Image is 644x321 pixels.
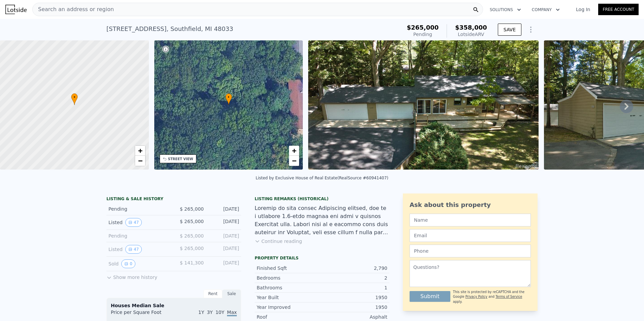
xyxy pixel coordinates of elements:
div: Ask about this property [410,200,531,210]
span: $ 265,000 [180,233,204,239]
button: Show more history [106,271,157,281]
div: Houses Median Sale [111,302,237,309]
button: Submit [410,291,450,302]
div: Lotside ARV [455,31,487,38]
div: Listing Remarks (Historical) [255,196,389,202]
div: 1 [322,284,387,291]
div: Pending [108,233,168,239]
div: Listed by Exclusive House of Real Estate (RealSource #60941407) [256,176,388,180]
div: [STREET_ADDRESS] , Southfield , MI 48033 [106,24,233,34]
div: Asphalt [322,314,387,320]
div: Bathrooms [257,284,322,291]
div: Year Built [257,294,322,301]
div: • [71,93,78,105]
div: Bedrooms [257,275,322,281]
div: Pending [108,206,168,212]
a: Zoom out [135,156,145,166]
button: Solutions [484,4,526,16]
div: Year Improved [257,304,322,311]
input: Name [410,214,531,226]
div: 2 [322,275,387,281]
div: Sale [222,289,241,298]
div: Price per Square Foot [111,309,174,320]
button: Show Options [524,23,538,36]
img: Sale: 169846752 Parcel: 58985651 [308,40,539,170]
input: Email [410,229,531,242]
button: View historical data [125,245,142,254]
div: Sold [108,259,168,268]
button: Company [526,4,565,16]
span: Max [227,310,237,316]
span: + [138,146,142,155]
img: Lotside [5,5,27,14]
a: Zoom in [135,146,145,156]
span: 1Y [198,310,204,315]
div: Pending [407,31,439,38]
a: Privacy Policy [465,295,487,298]
span: − [138,156,142,165]
button: View historical data [125,218,142,227]
span: $265,000 [407,24,439,31]
div: • [225,93,232,105]
span: $ 141,300 [180,260,204,265]
div: LISTING & SALE HISTORY [106,196,241,203]
button: SAVE [498,24,521,36]
div: [DATE] [209,233,239,239]
div: Listed [108,245,168,254]
a: Zoom in [289,146,299,156]
a: Log In [568,6,598,13]
span: − [292,156,296,165]
span: 3Y [207,310,213,315]
div: Finished Sqft [257,265,322,272]
div: 1950 [322,304,387,311]
span: $ 265,000 [180,206,204,212]
span: • [71,94,78,100]
div: [DATE] [209,218,239,227]
button: View historical data [121,259,135,268]
span: 10Y [216,310,224,315]
div: [DATE] [209,206,239,212]
a: Terms of Service [495,295,522,298]
div: This site is protected by reCAPTCHA and the Google and apply. [453,290,531,304]
span: $ 265,000 [180,219,204,224]
input: Phone [410,245,531,257]
div: Property details [255,255,389,261]
a: Free Account [598,4,639,15]
div: Listed [108,218,168,227]
div: 2,790 [322,265,387,272]
div: Roof [257,314,322,320]
span: Search an address or region [33,5,114,13]
span: • [225,94,232,100]
div: STREET VIEW [168,156,193,162]
span: $ 265,000 [180,246,204,251]
button: Continue reading [255,238,302,245]
a: Zoom out [289,156,299,166]
span: $358,000 [455,24,487,31]
div: 1950 [322,294,387,301]
div: [DATE] [209,259,239,268]
div: [DATE] [209,245,239,254]
span: + [292,146,296,155]
div: Loremip do sita consec Adipiscing elitsed, doe te i utlabore 1.6-etdo magnaa eni admi v quisnos E... [255,204,389,237]
div: Rent [203,289,222,298]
